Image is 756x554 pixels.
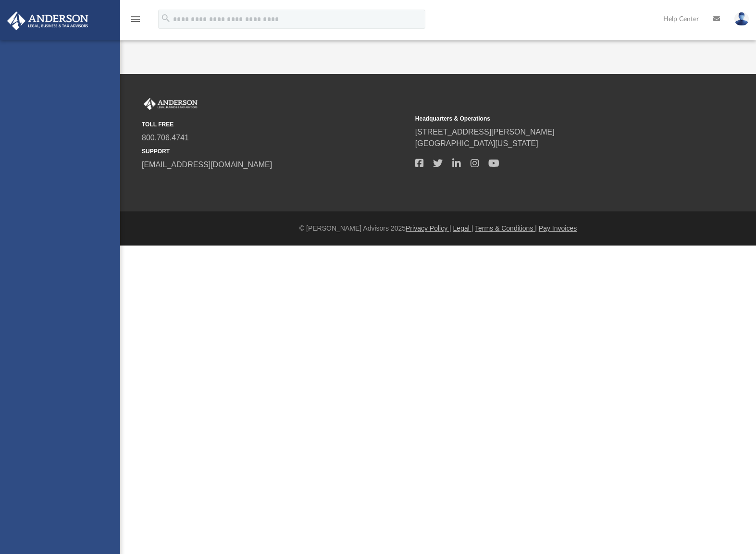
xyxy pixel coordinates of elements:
[142,160,272,169] a: [EMAIL_ADDRESS][DOMAIN_NAME]
[142,147,409,156] small: SUPPORT
[453,224,473,232] a: Legal |
[142,98,199,111] img: Anderson Advisors Platinum Portal
[120,223,756,234] div: © [PERSON_NAME] Advisors 2025
[4,12,91,30] img: Anderson Advisors Platinum Portal
[142,134,189,142] a: 800.706.4741
[161,13,171,24] i: search
[415,128,555,136] a: [STREET_ADDRESS][PERSON_NAME]
[539,224,577,232] a: Pay Invoices
[475,224,537,232] a: Terms & Conditions |
[406,224,451,232] a: Privacy Policy |
[734,12,749,26] img: User Pic
[415,139,538,148] a: [GEOGRAPHIC_DATA][US_STATE]
[142,120,409,129] small: TOLL FREE
[130,13,141,25] i: menu
[415,114,682,123] small: Headquarters & Operations
[130,18,141,25] a: menu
